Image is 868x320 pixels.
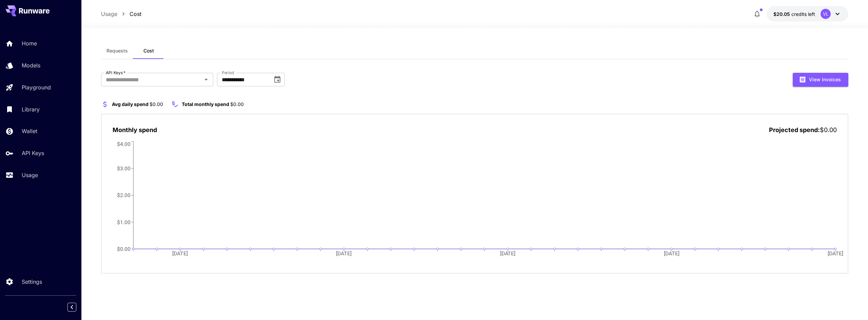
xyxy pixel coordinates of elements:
span: Projected spend: [769,126,820,133]
span: $20.05 [773,11,791,17]
p: Playground [22,83,51,91]
div: Collapse sidebar [73,301,81,313]
span: Avg daily spend [112,101,149,107]
a: Usage [101,10,117,18]
tspan: [DATE] [336,250,352,257]
p: Library [22,105,40,113]
tspan: [DATE] [665,250,680,257]
div: VL [821,9,831,19]
a: Cost [130,10,141,18]
button: View Invoices [793,73,848,87]
span: Total monthly spend [182,101,229,107]
p: API Keys [22,149,44,157]
p: Settings [22,278,42,286]
p: Wallet [22,127,37,135]
button: Open [201,75,211,84]
button: Collapse sidebar [67,303,76,312]
p: Home [22,39,37,47]
p: Monthly spend [113,125,157,134]
label: Period [222,70,234,76]
tspan: [DATE] [173,250,188,257]
nav: breadcrumb [101,10,141,18]
span: $0.00 [230,101,244,107]
label: API Keys [106,70,125,76]
span: $0.00 [820,126,837,133]
span: credits left [791,11,815,17]
tspan: [DATE] [500,250,516,257]
button: $20.05VL [767,6,848,22]
button: Choose date, selected date is Aug 1, 2025 [271,73,284,86]
span: Cost [143,48,154,54]
tspan: $1.00 [117,219,131,225]
p: Models [22,61,40,69]
p: Usage [22,171,38,179]
tspan: $0.00 [117,246,131,252]
tspan: [DATE] [829,250,844,257]
tspan: $2.00 [117,192,131,198]
span: Requests [106,48,128,54]
tspan: $3.00 [117,165,131,172]
div: $20.05 [773,10,815,18]
a: View Invoices [793,76,848,82]
tspan: $4.00 [117,141,131,147]
span: $0.00 [150,101,163,107]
